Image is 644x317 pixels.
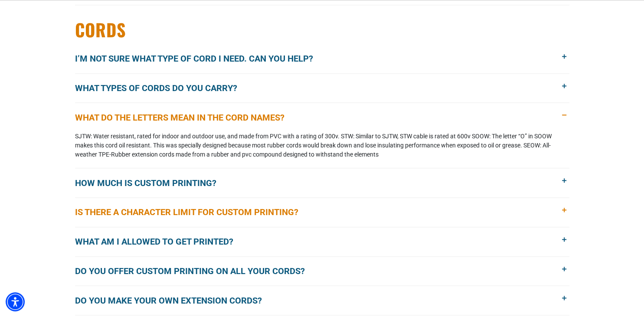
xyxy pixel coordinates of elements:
span: Is there a character limit for custom printing? [75,206,311,219]
button: How much is custom printing? [75,168,569,197]
p: SJTW: Water resistant, rated for indoor and outdoor use, and made from PVC with a rating of 300v.... [75,132,569,159]
h3: Cords [75,18,569,41]
span: Do you make your own extension cords? [75,294,275,307]
span: What do the letters mean in the cord names? [75,111,297,124]
span: How much is custom printing? [75,176,229,190]
button: What types of cords do you carry? [75,74,569,103]
div: Accessibility Menu [6,292,25,311]
button: I’m not sure what type of cord I need. Can you help? [75,44,569,73]
span: What types of cords do you carry? [75,82,250,95]
button: Do you offer custom printing on all your cords? [75,257,569,286]
span: I’m not sure what type of cord I need. Can you help? [75,52,326,65]
button: Do you make your own extension cords? [75,286,569,315]
button: What am I allowed to get printed? [75,227,569,256]
span: Do you offer custom printing on all your cords? [75,265,318,278]
button: What do the letters mean in the cord names? [75,103,569,132]
span: What am I allowed to get printed? [75,235,246,248]
button: Is there a character limit for custom printing? [75,198,569,227]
